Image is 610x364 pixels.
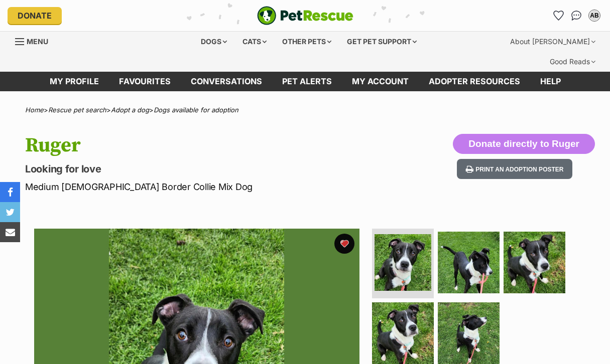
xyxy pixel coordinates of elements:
p: Looking for love [25,162,373,176]
a: Conversations [568,8,584,24]
a: Help [530,72,571,91]
div: Dogs [194,32,234,52]
a: Adopt a dog [111,106,149,114]
a: conversations [181,72,272,91]
button: My account [586,8,602,24]
img: Photo of Ruger [504,232,565,293]
img: Photo of Ruger [438,232,500,293]
img: Photo of Ruger [372,302,434,364]
button: Print an adoption poster [457,159,572,179]
a: Dogs available for adoption [154,106,238,114]
span: Menu [27,37,48,46]
a: Rescue pet search [48,106,106,114]
a: Favourites [109,72,181,91]
p: Medium [DEMOGRAPHIC_DATA] Border Collie Mix Dog [25,180,373,194]
h1: Ruger [25,134,373,157]
a: Donate [8,7,62,24]
img: Photo of Ruger [375,234,431,291]
ul: Account quick links [550,8,602,24]
a: Pet alerts [272,72,342,91]
div: Get pet support [340,32,424,52]
a: My account [342,72,419,91]
a: Favourites [550,8,566,24]
img: chat-41dd97257d64d25036548639549fe6c8038ab92f7586957e7f3b1b290dea8141.svg [571,11,582,21]
a: Menu [15,32,55,50]
img: Photo of Ruger [438,302,500,364]
div: AB [589,11,599,21]
div: Good Reads [543,52,602,72]
div: About [PERSON_NAME] [503,32,602,52]
div: Cats [235,32,274,52]
a: My profile [40,72,109,91]
button: Donate directly to Ruger [453,134,595,154]
div: Other pets [275,32,338,52]
a: Home [25,106,44,114]
a: Adopter resources [419,72,530,91]
a: PetRescue [257,6,353,25]
img: logo-e224e6f780fb5917bec1dbf3a21bbac754714ae5b6737aabdf751b685950b380.svg [257,6,353,25]
button: favourite [334,234,354,254]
